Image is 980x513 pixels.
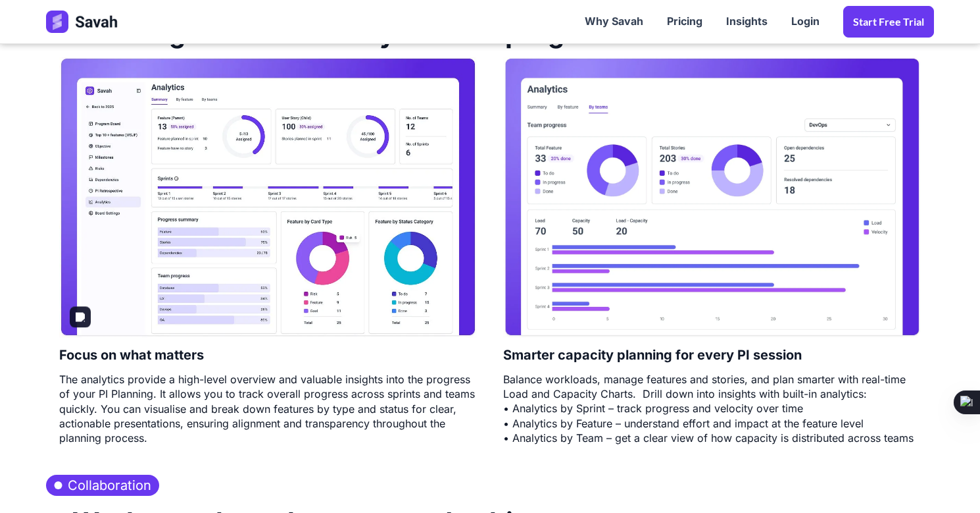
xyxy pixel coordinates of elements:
[914,450,980,513] div: Widget de chat
[843,6,934,38] a: Start Free trial
[779,1,831,42] a: Login
[46,475,159,496] h3: Collaboration
[503,338,802,372] h4: Smarter capacity planning for every PI session
[59,372,477,446] div: The analytics provide a high-level overview and valuable insights into the progress of your PI Pl...
[914,450,980,513] iframe: Chat Widget
[59,338,204,372] h4: Focus on what matters
[714,1,779,42] a: Insights
[503,372,921,446] div: Balance workloads, manage features and stories, and plan smarter with real-time Load and Capacity...
[573,1,655,42] a: Why Savah
[655,1,714,42] a: Pricing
